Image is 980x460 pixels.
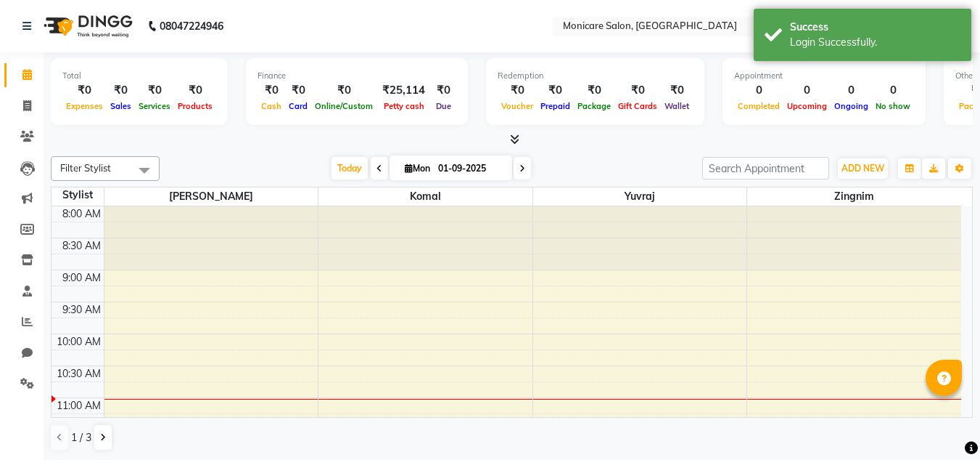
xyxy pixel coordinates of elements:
[380,101,428,111] span: Petty cash
[318,187,532,206] span: Komal
[661,82,693,99] div: ₹0
[734,82,783,99] div: 0
[537,101,574,111] span: Prepaid
[174,82,216,99] div: ₹0
[432,101,455,111] span: Due
[62,101,107,111] span: Expenses
[104,187,318,206] span: [PERSON_NAME]
[285,82,311,99] div: ₹0
[574,101,614,111] span: Package
[831,82,872,99] div: 0
[60,162,111,174] span: Filter Stylist
[661,101,693,111] span: Wallet
[59,238,104,254] div: 8:30 AM
[332,157,368,179] span: Today
[258,101,285,111] span: Cash
[614,101,661,111] span: Gift Cards
[614,82,661,99] div: ₹0
[107,82,135,99] div: ₹0
[702,157,829,179] input: Search Appointment
[135,82,174,99] div: ₹0
[498,82,537,99] div: ₹0
[783,101,831,111] span: Upcoming
[59,206,104,222] div: 8:00 AM
[135,101,174,111] span: Services
[54,366,104,382] div: 10:30 AM
[841,163,884,174] span: ADD NEW
[52,187,104,203] div: Stylist
[401,163,434,174] span: Mon
[160,6,223,47] b: 08047224946
[533,187,747,206] span: Yuvraj
[734,101,783,111] span: Completed
[790,20,960,35] div: Success
[838,158,888,179] button: ADD NEW
[498,70,693,82] div: Redemption
[311,82,376,99] div: ₹0
[54,334,104,350] div: 10:00 AM
[734,70,914,82] div: Appointment
[54,398,104,413] div: 11:00 AM
[62,82,107,99] div: ₹0
[790,35,960,50] div: Login Successfully.
[872,101,914,111] span: No show
[783,82,831,99] div: 0
[59,302,104,318] div: 9:30 AM
[431,82,456,99] div: ₹0
[62,70,216,82] div: Total
[59,270,104,286] div: 9:00 AM
[831,101,872,111] span: Ongoing
[537,82,574,99] div: ₹0
[174,101,216,111] span: Products
[71,430,91,445] span: 1 / 3
[285,101,311,111] span: Card
[258,70,456,82] div: Finance
[311,101,376,111] span: Online/Custom
[107,101,135,111] span: Sales
[376,82,431,99] div: ₹25,114
[37,6,136,47] img: logo
[747,187,961,206] span: Zingnim
[498,101,537,111] span: Voucher
[258,82,285,99] div: ₹0
[574,82,614,99] div: ₹0
[434,158,506,179] input: 2025-09-01
[872,82,914,99] div: 0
